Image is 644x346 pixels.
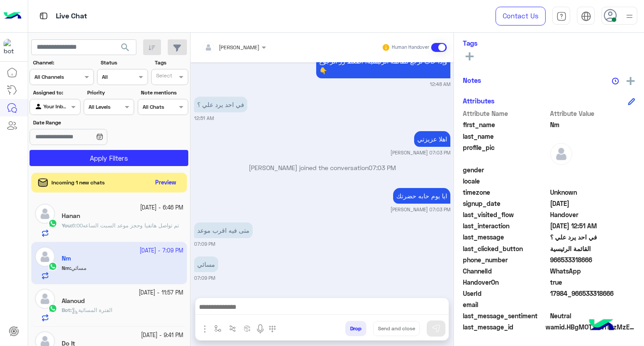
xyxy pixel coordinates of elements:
[72,222,179,229] span: تم تواصل هاتفيا وحجز موعد السبت الساعه6:00
[194,115,214,122] small: 12:51 AM
[48,304,57,313] img: WhatsApp
[33,89,79,97] label: Assigned to:
[219,44,259,51] span: [PERSON_NAME]
[546,322,635,332] span: wamid.HBgMOTY2NTMzMzE4NjY2FQIAEhgUM0E5OEE3OTc2RTM3MTRDNDUxQjUA
[550,244,636,253] span: القائمة الرئيسية
[4,7,21,26] img: Logo
[463,278,548,287] span: HandoverOn
[463,210,548,219] span: last_visited_flow
[214,325,221,332] img: select flow
[194,97,247,112] p: 8/10/2025, 12:51 AM
[627,77,635,85] img: add
[139,289,183,297] small: [DATE] - 11:57 PM
[463,255,548,265] span: phone_number
[369,164,396,171] span: 07:03 PM
[463,266,548,276] span: ChannelId
[244,325,251,332] img: create order
[120,42,131,53] span: search
[550,232,636,242] span: في احد يرد علي ؟
[225,321,240,336] button: Trigger scenario
[199,324,210,334] img: send attachment
[140,204,183,212] small: [DATE] - 6:46 PM
[463,300,548,309] span: email
[62,307,70,313] span: Bot
[194,163,450,172] p: [PERSON_NAME] joined the conversation
[463,132,548,141] span: last_name
[390,149,450,156] small: [PERSON_NAME] 07:03 PM
[463,221,548,231] span: last_interaction
[550,300,636,309] span: null
[269,325,276,333] img: make a call
[30,150,188,166] button: Apply Filters
[62,307,72,313] b: :
[463,199,548,208] span: signup_date
[373,321,420,336] button: Send and close
[240,321,255,336] button: create order
[586,310,617,342] img: hulul-logo.png
[550,109,636,118] span: Attribute Value
[463,120,548,129] span: first_name
[141,89,187,97] label: Note mentions
[101,59,147,67] label: Status
[430,81,450,88] small: 12:48 AM
[463,188,548,197] span: timezone
[87,89,133,97] label: Priority
[62,222,71,229] span: You
[229,325,236,332] img: Trigger scenario
[390,206,450,213] small: [PERSON_NAME] 07:03 PM
[152,176,180,189] button: Preview
[550,311,636,320] span: 0
[463,76,481,84] h6: Notes
[432,324,441,333] img: send message
[194,256,218,272] p: 8/10/2025, 7:09 PM
[393,188,450,204] p: 8/10/2025, 7:03 PM
[463,322,544,332] span: last_message_id
[141,331,183,340] small: [DATE] - 9:41 PM
[4,39,20,55] img: 177882628735456
[612,77,619,85] img: notes
[62,212,80,220] h5: Hanan
[72,307,112,313] span: الفترة المسائية
[550,221,636,231] span: 2025-10-07T21:51:35.431Z
[62,297,85,305] h5: Alanoud
[392,44,429,51] small: Human Handover
[194,222,253,238] p: 8/10/2025, 7:09 PM
[51,179,105,187] span: Incoming 1 new chats
[463,244,548,253] span: last_clicked_button
[550,278,636,287] span: true
[211,321,225,336] button: select flow
[624,11,635,22] img: profile
[581,11,591,21] img: tab
[550,210,636,219] span: Handover
[255,324,266,334] img: send voice note
[414,131,450,147] p: 8/10/2025, 7:03 PM
[463,39,635,47] h6: Tags
[155,59,187,67] label: Tags
[550,120,636,129] span: Nm
[550,199,636,208] span: 2025-10-07T16:15:55.918Z
[38,10,49,21] img: tab
[463,289,548,298] span: UserId
[552,7,570,26] a: tab
[463,232,548,242] span: last_message
[62,222,72,229] b: :
[48,219,57,228] img: WhatsApp
[114,39,136,59] button: search
[194,274,215,282] small: 07:09 PM
[550,255,636,265] span: 966533318666
[463,311,548,320] span: last_message_sentiment
[550,266,636,276] span: 2
[496,7,546,26] a: Contact Us
[550,143,572,165] img: defaultAdmin.png
[35,204,55,224] img: defaultAdmin.png
[56,10,87,22] p: Live Chat
[550,165,636,175] span: null
[345,321,366,336] button: Drop
[463,97,495,105] h6: Attributes
[33,119,133,127] label: Date Range
[556,11,567,21] img: tab
[463,109,548,118] span: Attribute Name
[463,143,548,163] span: profile_pic
[550,176,636,186] span: null
[463,176,548,186] span: locale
